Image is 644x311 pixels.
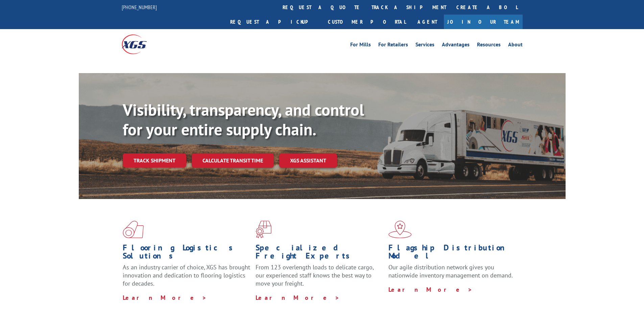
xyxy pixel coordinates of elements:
[388,244,516,263] h1: Flagship Distribution Model
[256,263,383,293] p: From 123 overlength loads to delicate cargo, our experienced staff knows the best way to move you...
[123,263,250,287] span: As an industry carrier of choice, XGS has brought innovation and dedication to flooring logistics...
[256,294,340,302] a: Learn More >
[123,221,144,238] img: xgs-icon-total-supply-chain-intelligence-red
[388,286,473,293] a: Learn More >
[388,221,412,238] img: xgs-icon-flagship-distribution-model-red
[279,153,337,168] a: XGS ASSISTANT
[508,42,523,49] a: About
[411,15,444,29] a: Agent
[256,244,383,263] h1: Specialized Freight Experts
[123,294,207,302] a: Learn More >
[388,263,513,279] span: Our agile distribution network gives you nationwide inventory management on demand.
[442,42,470,49] a: Advantages
[323,15,411,29] a: Customer Portal
[192,153,274,168] a: Calculate transit time
[225,15,323,29] a: Request a pickup
[378,42,408,49] a: For Retailers
[122,4,157,10] a: [PHONE_NUMBER]
[123,244,251,263] h1: Flooring Logistics Solutions
[123,153,186,168] a: Track shipment
[256,221,271,238] img: xgs-icon-focused-on-flooring-red
[444,15,523,29] a: Join Our Team
[123,99,364,140] b: Visibility, transparency, and control for your entire supply chain.
[477,42,501,49] a: Resources
[350,42,371,49] a: For Mills
[415,42,434,49] a: Services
